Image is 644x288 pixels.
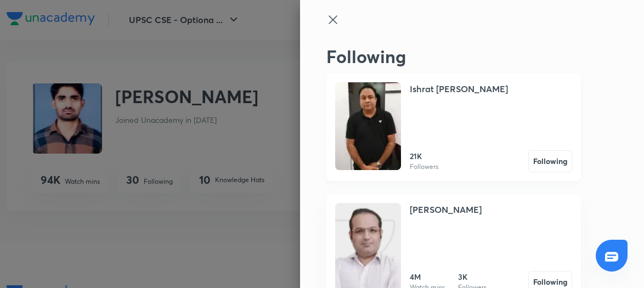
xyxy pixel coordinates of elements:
[410,271,445,283] h6: 4M
[528,150,572,172] button: Following
[458,271,487,283] h6: 3K
[326,74,581,181] a: UnacademyIshrat [PERSON_NAME]21KFollowersFollowing
[335,82,401,170] img: Unacademy
[410,150,438,162] h6: 21K
[410,82,508,95] h4: Ishrat [PERSON_NAME]
[410,203,482,216] h4: [PERSON_NAME]
[410,162,438,172] p: Followers
[326,46,581,67] h2: Following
